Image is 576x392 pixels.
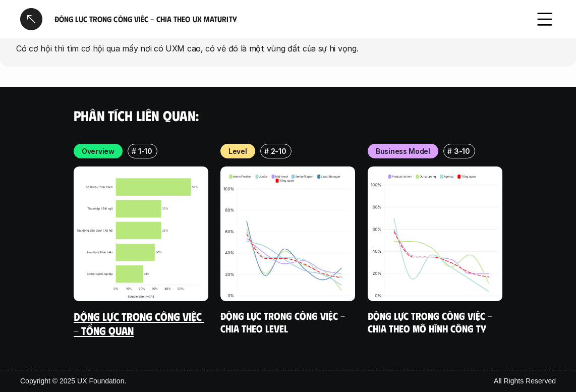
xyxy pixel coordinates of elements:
[447,147,451,155] h6: #
[132,147,136,155] h6: #
[74,107,502,124] h4: Phân tích liên quan:
[82,146,114,156] p: Overview
[54,14,522,25] h6: Động lực trong công việc - Chia theo UX Maturity
[16,42,560,54] p: Có cơ hội thì tìm cơ hội qua mấy nơi có UXM cao, có vẻ đó là một vùng đất của sự hi vọng.
[264,147,269,155] h6: #
[454,146,470,156] p: 3-10
[376,146,430,156] p: Business Model
[74,310,204,337] a: Động lực trong công việc - Tổng quan
[228,146,247,156] p: Level
[220,310,348,335] a: Động lực trong công việc - Chia theo Level
[138,146,152,156] p: 1-10
[368,310,495,335] a: Động lực trong công việc - Chia theo mô hình công ty
[271,146,286,156] p: 2-10
[20,376,126,386] p: Copyright © 2025 UX Foundation.
[494,376,556,386] p: All Rights Reserved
